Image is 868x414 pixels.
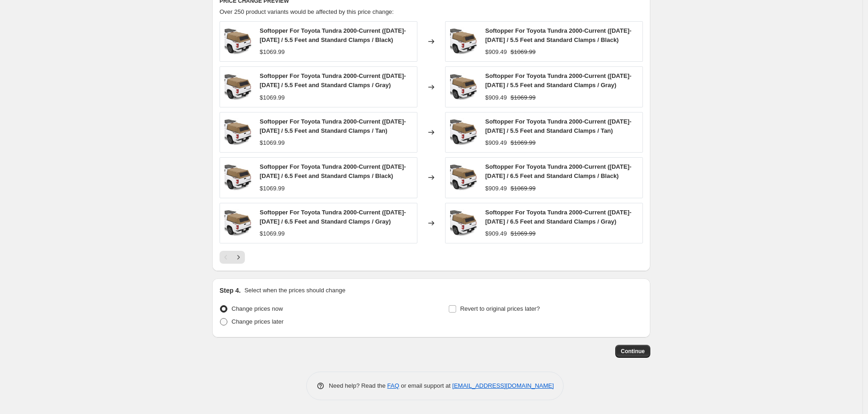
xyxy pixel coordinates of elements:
[260,93,285,102] div: $1069.99
[452,382,554,389] a: [EMAIL_ADDRESS][DOMAIN_NAME]
[450,28,478,55] img: softopper-toyota-tundra-truck-bed-cap_80x.jpg
[460,305,540,312] span: Revert to original prices later?
[399,382,452,389] span: or email support at
[225,164,252,191] img: softopper-toyota-tundra-truck-bed-cap_80x.jpg
[621,348,645,355] span: Continue
[225,209,252,237] img: softopper-toyota-tundra-truck-bed-cap_80x.jpg
[387,382,399,389] a: FAQ
[511,47,535,57] strike: $1069.99
[485,163,631,179] span: Softopper For Toyota Tundra 2000-Current ([DATE]-[DATE] / 6.5 Feet and Standard Clamps / Black)
[244,286,345,295] p: Select when the prices should change
[225,28,252,55] img: softopper-toyota-tundra-truck-bed-cap_80x.jpg
[220,286,241,295] h2: Step 4.
[220,251,245,264] nav: Pagination
[329,382,387,389] span: Need help? Read the
[232,305,283,312] span: Change prices now
[260,184,285,193] div: $1069.99
[260,163,406,179] span: Softopper For Toyota Tundra 2000-Current ([DATE]-[DATE] / 6.5 Feet and Standard Clamps / Black)
[485,118,631,134] span: Softopper For Toyota Tundra 2000-Current ([DATE]-[DATE] / 5.5 Feet and Standard Clamps / Tan)
[260,27,406,43] span: Softopper For Toyota Tundra 2000-Current ([DATE]-[DATE] / 5.5 Feet and Standard Clamps / Black)
[260,138,285,148] div: $1069.99
[485,209,631,225] span: Softopper For Toyota Tundra 2000-Current ([DATE]-[DATE] / 6.5 Feet and Standard Clamps / Gray)
[260,72,406,89] span: Softopper For Toyota Tundra 2000-Current ([DATE]-[DATE] / 5.5 Feet and Standard Clamps / Gray)
[485,27,631,43] span: Softopper For Toyota Tundra 2000-Current ([DATE]-[DATE] / 5.5 Feet and Standard Clamps / Black)
[450,209,478,237] img: softopper-toyota-tundra-truck-bed-cap_80x.jpg
[485,47,507,57] div: $909.49
[260,229,285,238] div: $1069.99
[260,209,406,225] span: Softopper For Toyota Tundra 2000-Current ([DATE]-[DATE] / 6.5 Feet and Standard Clamps / Gray)
[511,184,535,193] strike: $1069.99
[511,138,535,148] strike: $1069.99
[485,93,507,102] div: $909.49
[450,73,478,101] img: softopper-toyota-tundra-truck-bed-cap_80x.jpg
[220,8,394,15] span: Over 250 product variants would be affected by this price change:
[232,251,245,264] button: Next
[260,47,285,57] div: $1069.99
[485,184,507,193] div: $909.49
[615,345,650,358] button: Continue
[225,73,252,101] img: softopper-toyota-tundra-truck-bed-cap_80x.jpg
[450,164,478,191] img: softopper-toyota-tundra-truck-bed-cap_80x.jpg
[232,318,284,325] span: Change prices later
[485,72,631,89] span: Softopper For Toyota Tundra 2000-Current ([DATE]-[DATE] / 5.5 Feet and Standard Clamps / Gray)
[225,118,252,146] img: softopper-toyota-tundra-truck-bed-cap_80x.jpg
[485,229,507,238] div: $909.49
[511,93,535,102] strike: $1069.99
[260,118,406,134] span: Softopper For Toyota Tundra 2000-Current ([DATE]-[DATE] / 5.5 Feet and Standard Clamps / Tan)
[511,229,535,238] strike: $1069.99
[485,138,507,148] div: $909.49
[450,118,478,146] img: softopper-toyota-tundra-truck-bed-cap_80x.jpg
